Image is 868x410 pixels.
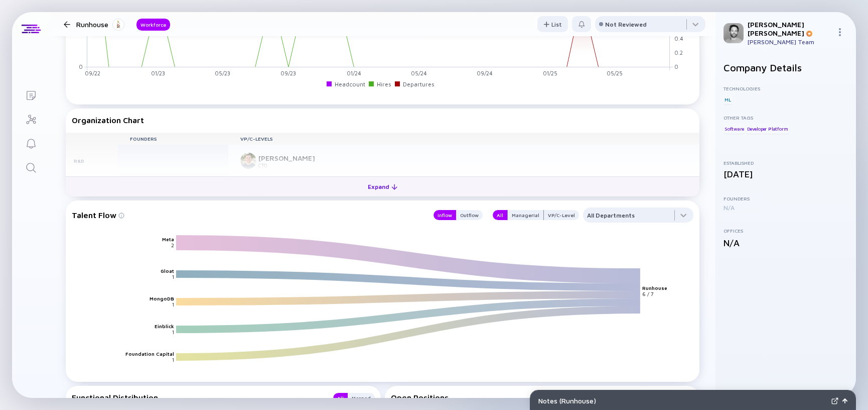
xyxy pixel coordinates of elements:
button: List [537,16,568,32]
text: Einblick [155,323,174,329]
a: Reminders [12,131,50,155]
div: Founders [724,195,848,201]
img: Menu [836,28,844,36]
text: MongoDB [150,295,174,301]
img: Matt Profile Picture [724,23,744,43]
text: Meta [162,237,174,243]
tspan: 05/25 [607,70,623,77]
button: Merged [348,393,375,403]
div: Managerial [508,210,543,220]
div: List [537,17,568,32]
button: Inflow [433,210,456,220]
div: [PERSON_NAME] Team [748,38,832,46]
text: 6 / 7 [642,291,654,297]
tspan: 01/23 [151,70,165,77]
div: ML [724,94,732,105]
a: Search [12,155,50,179]
tspan: 0.2 [674,49,683,56]
text: Foundation Capital [125,351,174,357]
button: VP/C-Level [544,210,579,220]
div: Notes ( Runhouse ) [538,396,827,405]
text: 1 [172,357,174,363]
tspan: 0 [674,63,678,70]
button: Expand [66,176,699,196]
text: Gloat [161,268,174,274]
a: Lists [12,82,50,107]
tspan: 09/22 [85,70,100,77]
div: Functional Distribution [72,393,323,403]
div: Open Positions [391,393,694,402]
div: Talent Flow [72,208,423,223]
a: Investor Map [12,107,50,131]
text: 2 [171,243,174,249]
div: [PERSON_NAME] [PERSON_NAME] [748,20,832,37]
div: Not Reviewed [605,21,647,28]
button: Outflow [456,210,483,220]
div: Developer Platform [746,124,789,134]
tspan: 09/23 [280,70,296,77]
h2: Company Details [724,62,848,73]
button: Workforce [136,19,170,31]
tspan: 01/24 [347,70,361,77]
img: Open Notes [842,398,847,403]
button: All [333,393,348,403]
div: Other Tags [724,115,848,121]
div: N/A [724,204,848,212]
tspan: 0 [79,63,83,70]
tspan: 0.4 [674,35,683,42]
tspan: 01/25 [543,70,557,77]
tspan: 05/24 [411,70,427,77]
button: Managerial [507,210,544,220]
div: Runhouse [76,18,124,31]
text: 1 [172,301,174,307]
div: Organization Chart [72,116,693,125]
button: All [493,210,507,220]
div: Workforce [136,20,170,30]
div: [DATE] [724,169,848,179]
div: Expand [362,179,403,194]
div: N/A [724,238,848,248]
img: Expand Notes [831,397,838,404]
div: Offices [724,228,848,234]
tspan: 09/24 [477,70,493,77]
tspan: 05/23 [215,70,230,77]
div: Established [724,160,848,166]
div: Software [724,124,745,134]
text: Runhouse [642,285,667,291]
text: 1 [172,274,174,280]
div: Technologies [724,85,848,91]
text: 1 [172,329,174,335]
